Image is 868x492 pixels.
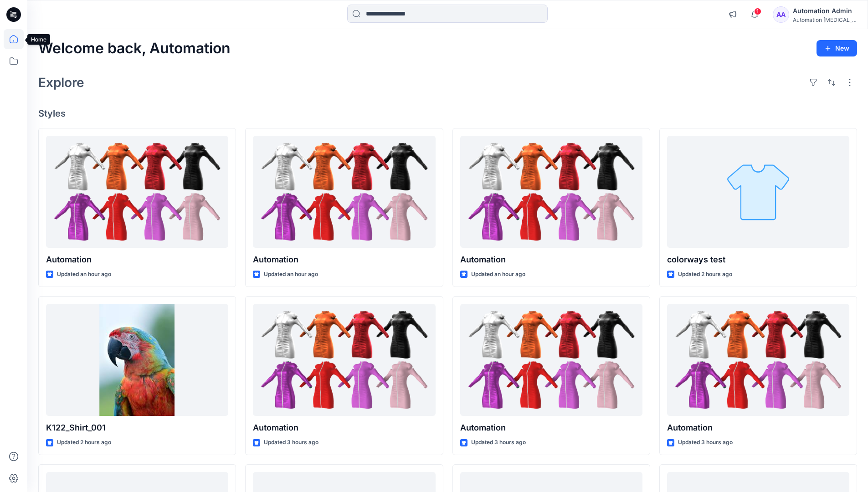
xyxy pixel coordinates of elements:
a: Automation [253,136,435,248]
p: Automation [460,421,642,434]
h2: Welcome back, Automation [38,40,231,57]
div: Automation [MEDICAL_DATA]... [793,16,857,23]
p: Updated an hour ago [264,270,318,279]
a: Automation [460,304,642,416]
p: Updated 2 hours ago [57,438,111,447]
p: Updated 3 hours ago [678,438,733,447]
a: Automation [253,304,435,416]
p: Automation [46,253,228,266]
p: Automation [253,253,435,266]
p: colorways test [667,253,849,266]
button: New [817,40,857,56]
p: Automation [253,421,435,434]
p: Updated an hour ago [471,270,525,279]
p: Updated 2 hours ago [678,270,732,279]
p: Automation [667,421,849,434]
a: Automation [667,304,849,416]
div: AA [773,6,789,23]
a: Automation [46,136,228,248]
h2: Explore [38,75,84,90]
p: Updated an hour ago [57,270,111,279]
h4: Styles [38,108,857,119]
p: Updated 3 hours ago [471,438,526,447]
p: Updated 3 hours ago [264,438,318,447]
p: K122_Shirt_001 [46,421,228,434]
p: Automation [460,253,642,266]
a: K122_Shirt_001 [46,304,228,416]
span: 1 [754,8,761,15]
a: colorways test [667,136,849,248]
a: Automation [460,136,642,248]
div: Automation Admin [793,5,857,16]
